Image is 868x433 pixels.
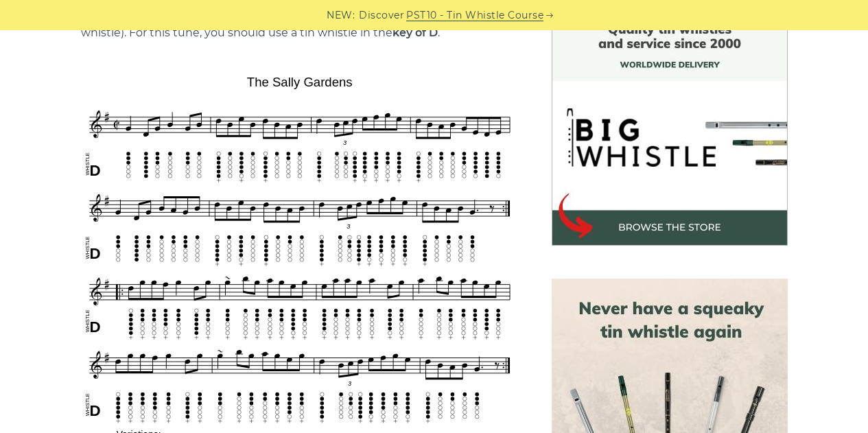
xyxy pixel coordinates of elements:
[552,10,788,246] img: BigWhistle Tin Whistle Store
[392,26,438,39] strong: key of D
[327,8,355,23] span: NEW:
[406,8,543,23] a: PST10 - Tin Whistle Course
[359,8,404,23] span: Discover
